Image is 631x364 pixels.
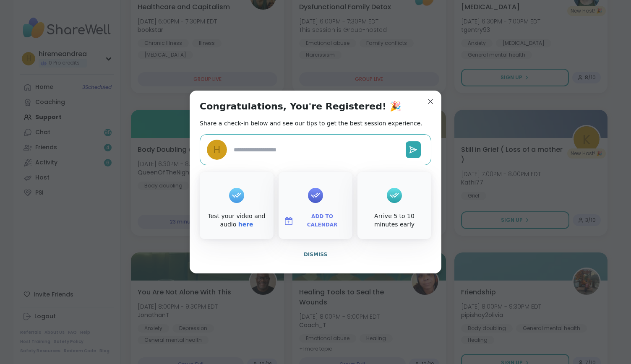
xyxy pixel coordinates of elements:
[200,101,401,112] h1: Congratulations, You're Registered! 🎉
[201,212,272,229] div: Test your video and audio
[304,252,327,257] span: Dismiss
[280,212,351,230] button: Add to Calendar
[284,216,294,226] img: ShareWell Logomark
[359,212,430,229] div: Arrive 5 to 10 minutes early
[200,119,422,127] h2: Share a check-in below and see our tips to get the best session experience.
[200,246,431,263] button: Dismiss
[238,221,253,228] a: here
[297,213,347,229] span: Add to Calendar
[213,143,220,157] span: h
